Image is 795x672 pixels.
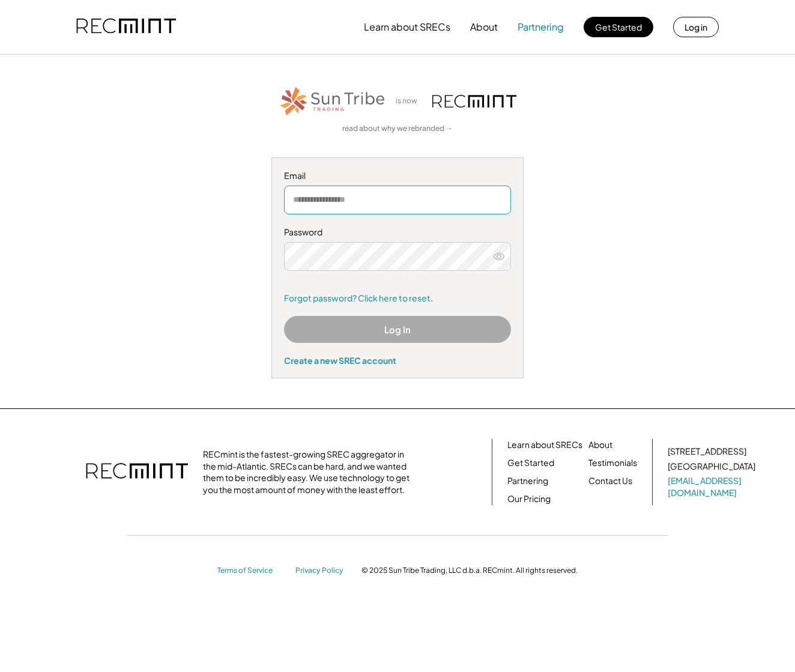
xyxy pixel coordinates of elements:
[588,457,637,469] a: Testimonials
[507,439,582,451] a: Learn about SRECs
[393,96,426,106] div: is now
[432,95,516,107] img: recmint-logotype%403x.png
[588,439,612,451] a: About
[342,124,453,134] a: read about why we rebranded →
[295,566,349,576] a: Privacy Policy
[668,446,746,458] div: [STREET_ADDRESS]
[668,461,755,473] div: [GEOGRAPHIC_DATA]
[507,493,551,505] a: Our Pricing
[673,17,719,37] button: Log in
[507,475,548,487] a: Partnering
[284,355,511,366] div: Create a new SREC account
[217,566,283,576] a: Terms of Service
[86,451,188,493] img: recmint-logotype%403x.png
[364,15,450,39] button: Learn about SRECs
[284,170,511,182] div: Email
[584,17,653,37] button: Get Started
[507,457,554,469] a: Get Started
[284,292,511,304] a: Forgot password? Click here to reset.
[284,226,511,238] div: Password
[668,475,758,498] a: [EMAIL_ADDRESS][DOMAIN_NAME]
[588,475,632,487] a: Contact Us
[470,15,498,39] button: About
[203,449,416,495] div: RECmint is the fastest-growing SREC aggregator in the mid-Atlantic. SRECs can be hard, and we wan...
[361,566,578,575] div: © 2025 Sun Tribe Trading, LLC d.b.a. RECmint. All rights reserved.
[279,85,387,118] img: STT_Horizontal_Logo%2B-%2BColor.png
[76,7,176,47] img: recmint-logotype%403x.png
[284,316,511,343] button: Log In
[518,15,564,39] button: Partnering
